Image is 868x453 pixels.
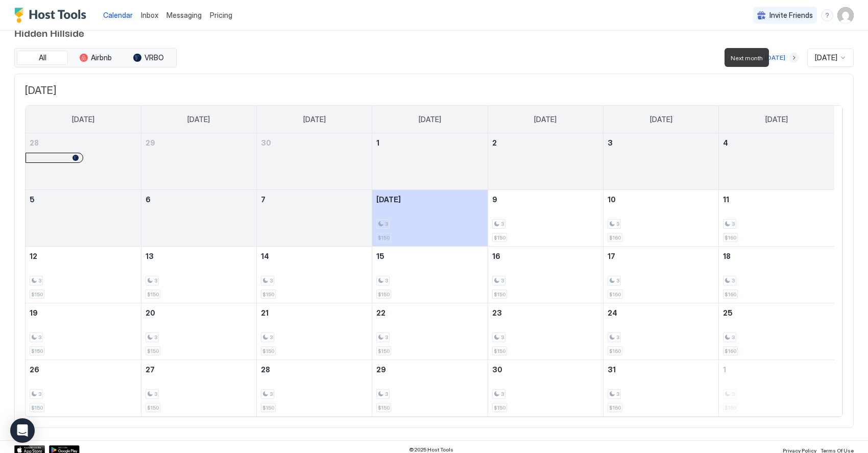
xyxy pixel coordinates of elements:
[719,303,834,322] a: October 25, 2025
[604,247,718,266] a: October 17, 2025
[604,190,718,209] a: October 10, 2025
[609,234,621,241] span: $160
[372,133,488,190] td: October 1, 2025
[732,277,735,284] span: 3
[146,308,155,317] span: 20
[488,190,603,209] a: October 9, 2025
[70,51,121,65] button: Airbnb
[723,365,726,374] span: 1
[262,348,274,354] span: $150
[103,10,133,20] a: Calendar
[378,404,390,411] span: $150
[765,53,785,62] div: [DATE]
[372,133,487,152] a: October 1, 2025
[609,404,621,411] span: $160
[14,48,177,67] div: tab-group
[26,133,141,190] td: September 28, 2025
[72,115,94,124] span: [DATE]
[91,53,112,62] span: Airbnb
[725,348,736,354] span: $160
[257,247,372,266] a: October 14, 2025
[257,133,372,152] a: September 30, 2025
[385,334,388,341] span: 3
[166,11,202,19] span: Messaging
[603,303,718,360] td: October 24, 2025
[488,303,603,322] a: October 23, 2025
[719,360,834,379] a: November 1, 2025
[10,418,35,443] div: Open Intercom Messenger
[609,291,621,298] span: $160
[146,252,154,260] span: 13
[257,360,372,417] td: October 28, 2025
[494,291,505,298] span: $150
[616,334,619,341] span: 3
[141,303,256,360] td: October 20, 2025
[123,51,174,65] button: VRBO
[26,360,141,417] td: October 26, 2025
[38,277,41,284] span: 3
[494,234,505,241] span: $150
[604,303,718,322] a: October 24, 2025
[39,53,46,62] span: All
[719,360,834,417] td: November 1, 2025
[257,360,372,379] a: October 28, 2025
[31,348,43,354] span: $150
[26,303,141,322] a: October 19, 2025
[608,138,613,147] span: 3
[376,138,379,147] span: 1
[177,106,220,133] a: Monday
[492,195,497,204] span: 9
[719,303,834,360] td: October 25, 2025
[723,138,728,147] span: 4
[501,391,504,397] span: 3
[25,84,843,97] span: [DATE]
[141,247,256,266] a: October 13, 2025
[141,303,256,322] a: October 20, 2025
[154,391,157,397] span: 3
[488,247,603,266] a: October 16, 2025
[378,348,390,354] span: $150
[603,133,718,190] td: October 3, 2025
[372,190,488,247] td: October 8, 2025
[488,133,603,152] a: October 2, 2025
[640,106,683,133] a: Friday
[763,52,787,64] button: [DATE]
[257,303,372,322] a: October 21, 2025
[26,303,141,360] td: October 19, 2025
[650,115,672,124] span: [DATE]
[26,247,141,303] td: October 12, 2025
[488,360,603,379] a: October 30, 2025
[372,360,487,379] a: October 29, 2025
[141,190,256,247] td: October 6, 2025
[494,404,505,411] span: $150
[257,247,372,303] td: October 14, 2025
[270,391,273,397] span: 3
[30,195,35,204] span: 5
[769,11,813,20] span: Invite Friends
[166,10,202,20] a: Messaging
[372,360,488,417] td: October 29, 2025
[141,190,256,209] a: October 6, 2025
[837,7,854,23] div: User profile
[270,334,273,341] span: 3
[488,247,603,303] td: October 16, 2025
[494,348,505,354] span: $150
[31,404,43,411] span: $150
[62,106,105,133] a: Sunday
[262,404,274,411] span: $150
[616,221,619,227] span: 3
[725,234,736,241] span: $160
[604,360,718,379] a: October 31, 2025
[103,11,133,19] span: Calendar
[26,133,141,152] a: September 28, 2025
[26,190,141,247] td: October 5, 2025
[154,277,157,284] span: 3
[372,190,487,209] a: October 8, 2025
[616,277,619,284] span: 3
[14,8,91,23] div: Host Tools Logo
[719,190,834,247] td: October 11, 2025
[719,133,834,190] td: October 4, 2025
[261,252,269,260] span: 14
[141,247,256,303] td: October 13, 2025
[257,190,372,209] a: October 7, 2025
